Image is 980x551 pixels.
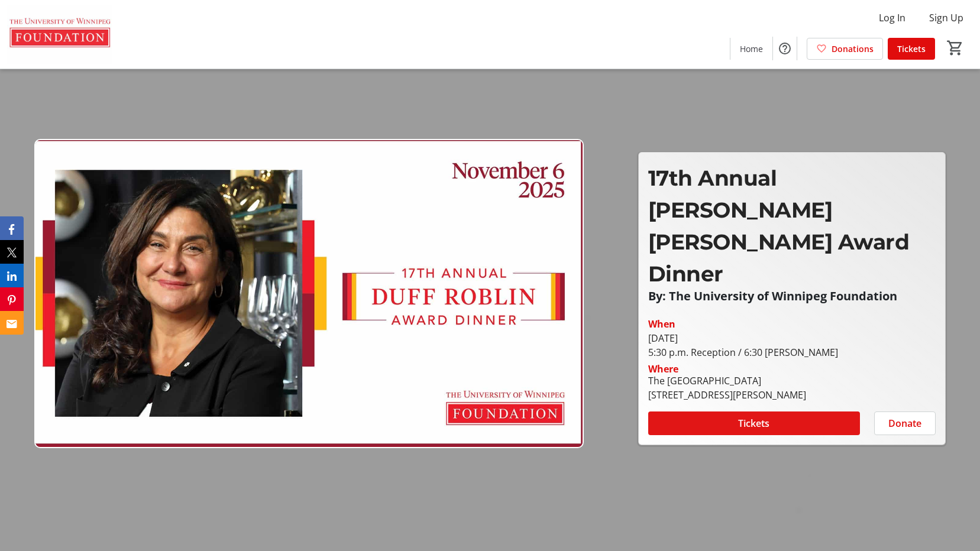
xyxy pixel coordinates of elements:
button: Tickets [648,411,860,435]
span: Tickets [897,43,926,55]
button: Cart [945,37,966,59]
div: [DATE] 5:30 p.m. Reception / 6:30 [PERSON_NAME] [648,331,936,359]
button: Donate [874,411,936,435]
div: [STREET_ADDRESS][PERSON_NAME] [648,388,806,402]
button: Help [773,37,797,60]
div: The [GEOGRAPHIC_DATA] [648,374,806,388]
p: By: The University of Winnipeg Foundation [648,290,936,303]
span: Log In [879,11,905,25]
div: When [648,317,675,331]
a: Donations [807,38,883,60]
a: Home [730,38,772,60]
a: Tickets [888,38,935,60]
span: Tickets [738,416,769,430]
img: Campaign CTA Media Photo [34,139,584,448]
div: Where [648,364,678,374]
span: Home [740,43,763,55]
span: 17th Annual [PERSON_NAME] [PERSON_NAME] Award Dinner [648,165,910,287]
span: Donations [832,43,874,55]
img: The U of W Foundation's Logo [7,5,112,64]
button: Sign Up [920,8,973,27]
span: Donate [888,416,921,430]
span: Sign Up [929,11,963,25]
button: Log In [869,8,915,27]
